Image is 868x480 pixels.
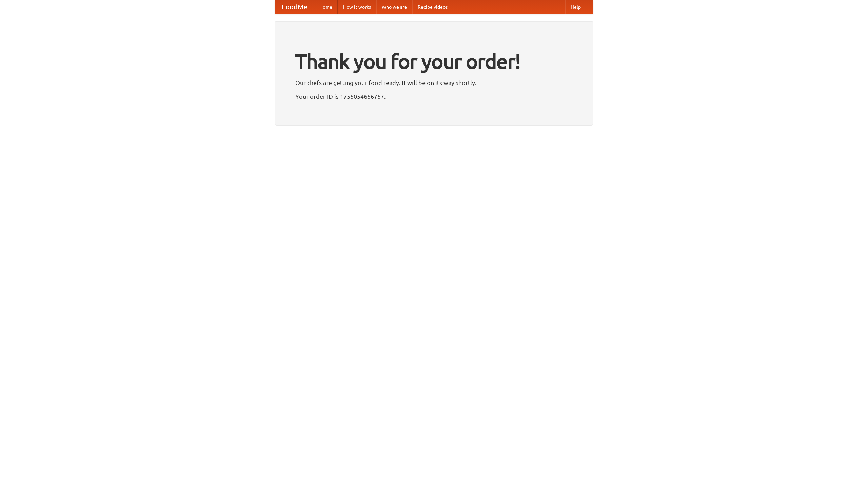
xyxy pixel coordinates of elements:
a: How it works [338,0,376,14]
h1: Thank you for your order! [295,45,573,78]
p: Your order ID is 1755054656757. [295,91,573,101]
a: Recipe videos [412,0,453,14]
a: Who we are [376,0,412,14]
a: FoodMe [275,0,314,14]
a: Home [314,0,338,14]
p: Our chefs are getting your food ready. It will be on its way shortly. [295,78,573,88]
a: Help [565,0,586,14]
